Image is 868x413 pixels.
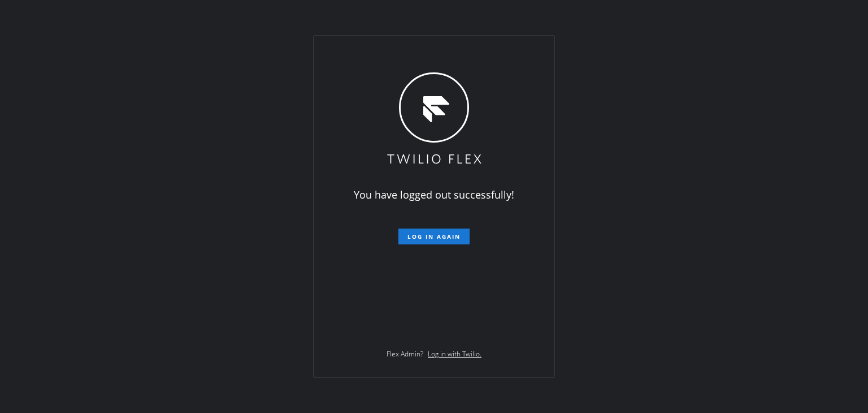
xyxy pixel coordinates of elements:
[398,229,470,244] button: Log in again
[428,349,481,359] a: Log in with Twilio.
[407,233,461,240] span: Log in again
[354,188,514,201] span: You have logged out successfully!
[387,349,423,359] span: Flex Admin?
